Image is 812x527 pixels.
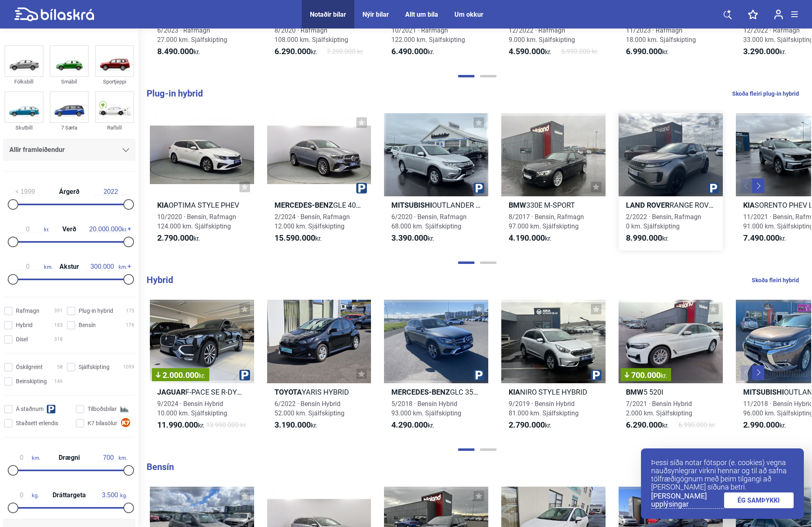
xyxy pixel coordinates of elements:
span: 6/2022 · Bensín Hybrid 52.000 km. Sjálfskipting [274,400,345,417]
span: 176 [126,321,134,329]
a: 2.000.000kr.JaguarF-PACE SE R-DYNAMIC PHEV9/2024 · Bensín Hybrid10.000 km. Sjálfskipting11.990.00... [150,300,254,437]
span: 6.990.000 kr. [678,420,715,430]
span: Drægni [57,455,82,461]
b: 6.490.000 [391,46,428,56]
b: Toyota [274,388,302,396]
span: Plug-in hybrid [79,307,113,315]
b: 6.990.000 [626,46,662,56]
b: Mitsubishi [743,388,784,396]
span: Bensín [79,321,96,329]
span: kr. [743,420,786,430]
span: 6/2020 · Bensín, Rafmagn 68.000 km. Sjálfskipting [391,213,467,230]
span: 9/2019 · Bensín Hybrid 81.000 km. Sjálfskipting [509,400,579,417]
span: kr. [89,226,127,233]
span: kr. [274,47,317,57]
span: kr. [626,233,669,243]
span: Dráttargeta [50,492,88,498]
a: KiaOPTIMA STYLE PHEV10/2020 · Bensín, Rafmagn124.000 km. Sjálfskipting2.790.000kr. [150,113,254,251]
button: Page 1 [458,448,474,451]
b: 8.490.000 [157,46,193,56]
span: Beinskipting [16,377,47,386]
span: kr. [11,226,49,233]
a: Nýir bílar [362,11,389,18]
button: Page 2 [480,261,496,264]
span: kr. [509,420,551,430]
a: MitsubishiOUTLANDER INVITE PHEV6/2020 · Bensín, Rafmagn68.000 km. Sjálfskipting3.390.000kr. [384,113,488,251]
span: Árgerð [57,189,81,195]
span: 10/2020 · Bensín, Rafmagn 124.000 km. Sjálfskipting [157,213,236,230]
span: kr. [391,47,434,57]
button: Next [752,178,764,193]
b: 3.190.000 [274,420,311,430]
span: kr. [743,233,786,243]
span: 2/2024 · Bensín, Rafmagn 12.000 km. Sjálfskipting [274,213,350,230]
b: Land Rover [626,201,669,209]
a: Mercedes-BenzGLC 350 E 4MATIC5/2018 · Bensín Hybrid93.000 km. Sjálfskipting4.290.000kr. [384,300,488,437]
span: kr. [661,372,667,380]
div: Rafbíll [95,123,134,132]
a: ToyotaYARIS HYBRID6/2022 · Bensín Hybrid52.000 km. Sjálfskipting3.190.000kr. [267,300,371,437]
span: Dísel [16,335,28,344]
span: Rafmagn [16,307,40,315]
span: Hybrid [16,321,33,329]
b: Bensín [147,462,174,472]
span: kr. [743,47,786,57]
span: 12/2022 · Rafmagn 9.000 km. Sjálfskipting [509,26,575,44]
div: Skutbíll [4,123,44,132]
b: 2.790.000 [509,420,545,430]
span: 7/2021 · Bensín Hybrid 2.000 km. Sjálfskipting [626,400,692,417]
span: Sjálfskipting [79,363,110,371]
div: Smábíl [50,77,89,86]
span: kr. [391,420,434,430]
b: 15.590.000 [274,233,315,243]
b: 4.190.000 [509,233,545,243]
h2: F-PACE SE R-DYNAMIC PHEV [150,387,254,397]
button: Page 1 [458,261,474,264]
img: user-login.svg [774,9,783,20]
span: Allir framleiðendur [9,144,65,156]
b: 6.290.000 [626,420,662,430]
b: 6.290.000 [274,46,311,56]
span: 2.000.000 [156,371,205,379]
b: Mercedes-Benz [274,201,333,209]
span: 6/2023 · Rafmagn 27.000 km. Sjálfskipting [157,26,227,44]
span: 8/2017 · Bensín, Rafmagn 97.000 km. Sjálfskipting [509,213,584,230]
span: 7.290.000 kr. [327,47,364,57]
span: 10/2021 · Rafmagn 122.000 km. Sjálfskipting [391,26,465,44]
button: Page 1 [458,75,474,77]
b: 2.790.000 [157,233,193,243]
p: Þessi síða notar fótspor (e. cookies) vegna nauðsynlegrar virkni hennar og til að safna tölfræðig... [651,459,794,491]
span: 2/2022 · Bensín, Rafmagn 0 km. Sjálfskipting [626,213,701,230]
span: Óskilgreint [16,363,43,371]
span: km. [11,263,53,270]
b: BMW [509,201,526,209]
span: kr. [199,372,205,380]
a: Um okkur [454,11,483,18]
span: kr. [274,420,317,430]
b: Kia [157,201,169,209]
span: km. [86,263,127,270]
span: 175 [126,307,134,315]
b: 8.990.000 [626,233,662,243]
span: km. [98,454,127,461]
button: Next [752,365,764,380]
a: KiaNIRO STYLE HYBRID9/2019 · Bensín Hybrid81.000 km. Sjálfskipting2.790.000kr. [501,300,606,437]
a: BMW330E M-SPORT8/2017 · Bensín, Rafmagn97.000 km. Sjálfskipting4.190.000kr. [501,113,606,251]
b: 2.990.000 [743,420,779,430]
span: Tilboðsbílar [88,405,117,413]
span: 11/2023 · Rafmagn 18.000 km. Sjálfskipting [626,26,696,44]
b: Plug-in hybrid [147,88,203,99]
span: 183 [54,321,63,329]
span: kr. [391,233,434,243]
span: kr. [157,233,200,243]
span: 318 [54,335,63,344]
a: Allt um bíla [405,11,438,18]
a: Notaðir bílar [310,11,346,18]
span: kr. [626,420,669,430]
a: ÉG SAMÞYKKI [724,492,794,508]
span: kr. [157,420,204,430]
span: kg. [11,492,39,499]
